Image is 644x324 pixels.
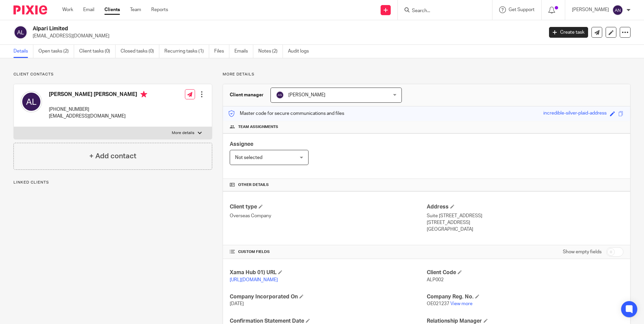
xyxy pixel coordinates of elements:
[276,91,284,99] img: svg%3E
[13,45,33,58] a: Details
[49,91,147,99] h4: [PERSON_NAME] [PERSON_NAME]
[214,45,229,58] a: Files
[230,293,426,300] h4: Company Incorporated On
[172,130,194,136] p: More details
[230,203,426,210] h4: Client type
[33,25,438,32] h2: Alpari Limited
[238,182,269,188] span: Other details
[21,91,42,112] img: svg%3E
[13,25,28,39] img: svg%3E
[83,6,94,13] a: Email
[288,45,314,58] a: Audit logs
[612,5,623,15] img: svg%3E
[238,124,278,130] span: Team assignments
[121,45,159,58] a: Closed tasks (0)
[427,293,623,300] h4: Company Reg. No.
[427,203,623,210] h4: Address
[230,269,426,276] h4: Xama Hub 01) URL
[230,141,253,147] span: Assignee
[164,45,209,58] a: Recurring tasks (1)
[288,93,325,97] span: [PERSON_NAME]
[234,45,253,58] a: Emails
[572,6,609,13] p: [PERSON_NAME]
[427,269,623,276] h4: Client Code
[79,45,116,58] a: Client tasks (0)
[230,92,264,98] h3: Client manager
[549,27,588,38] a: Create task
[258,45,283,58] a: Notes (2)
[49,113,147,120] p: [EMAIL_ADDRESS][DOMAIN_NAME]
[543,110,607,118] div: incredible-silver-plaid-address
[509,7,535,12] span: Get Support
[427,219,623,226] p: [STREET_ADDRESS]
[427,278,444,282] span: ALP002
[228,110,344,117] p: Master code for secure communications and files
[13,5,47,14] img: Pixie
[151,6,168,13] a: Reports
[130,6,141,13] a: Team
[33,33,539,39] p: [EMAIL_ADDRESS][DOMAIN_NAME]
[230,249,426,255] h4: CUSTOM FIELDS
[223,72,631,77] p: More details
[450,301,473,306] a: View more
[104,6,120,13] a: Clients
[230,301,244,306] span: [DATE]
[230,213,426,219] p: Overseas Company
[13,180,212,185] p: Linked clients
[62,6,73,13] a: Work
[89,151,136,161] h4: + Add contact
[235,155,262,160] span: Not selected
[427,226,623,233] p: [GEOGRAPHIC_DATA]
[49,106,147,113] p: [PHONE_NUMBER]
[427,213,623,219] p: Suite [STREET_ADDRESS]
[13,72,212,77] p: Client contacts
[427,301,449,306] span: OE021237
[230,278,278,282] a: [URL][DOMAIN_NAME]
[411,8,472,14] input: Search
[140,91,147,98] i: Primary
[38,45,74,58] a: Open tasks (2)
[563,249,602,255] label: Show empty fields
